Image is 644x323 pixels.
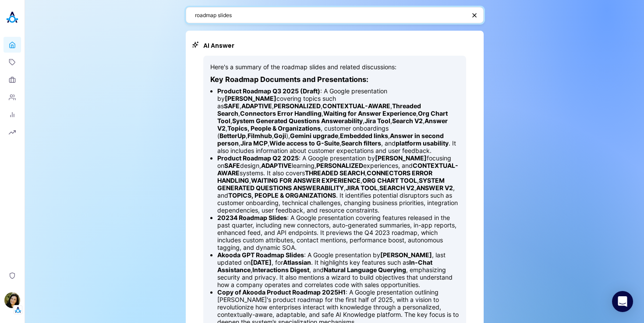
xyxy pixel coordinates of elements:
img: Akooda Logo [4,9,21,26]
strong: ANSWER V2 [416,184,453,192]
strong: ORG CHART TOOL [362,177,417,184]
strong: Connectors Error Handling [240,110,322,117]
button: Ilana DjemalTenant Logo [4,289,21,314]
strong: PERSONALIZED [274,102,321,110]
strong: Product Roadmap Q3 2025 (Draft) [217,87,320,95]
strong: Threaded Search [217,102,421,117]
strong: [DATE] [251,259,272,266]
strong: ADAPTIVE [261,162,292,169]
strong: Copy of Akooda Product Roadmap 2025H1 [217,288,346,296]
div: Open Intercom Messenger [612,291,633,312]
strong: Goji [274,132,286,139]
img: Tenant Logo [14,305,22,314]
strong: Answer V2 [217,117,448,132]
strong: PERSONALIZED [316,162,363,169]
strong: Wide access to G-Suite [269,139,340,147]
strong: Natural Language Querying [324,266,406,273]
strong: Jira Tool [364,117,390,124]
strong: Jira MCP [241,139,268,147]
strong: Waiting for Answer Experience [323,110,416,117]
strong: Topics, People & Organizations [227,124,321,132]
strong: [PERSON_NAME] [380,251,432,259]
strong: SAFE [224,102,240,110]
strong: SYSTEM GENERATED QUESTIONS ANSWERABILITY [217,177,445,192]
p: Here's a summary of the roadmap slides and related discussions: [210,63,459,71]
strong: Answer in second person [217,132,444,147]
strong: ADAPTIVE [241,102,272,110]
strong: TOPICS, PEOPLE & ORGANIZATIONS [228,192,336,199]
h2: AI Answer [203,41,466,50]
strong: Embedded links [340,132,388,139]
li: : A Google presentation by , last updated on , for . It highlights key features such as , , and ,... [217,251,459,288]
strong: Org Chart Tool [217,110,448,124]
strong: Akooda GPT Roadmap Slides [217,251,304,259]
strong: 20234 Roadmap Slides [217,214,287,221]
strong: Product Roadmap Q2 2025 [217,154,299,162]
strong: JIRA TOOL [346,184,378,192]
li: : A Google presentation covering features released in the past quarter, including new connectors,... [217,214,459,251]
strong: Search V2 [392,117,423,124]
strong: Interactions Digest [252,266,309,273]
strong: THREADED SEARCH [305,169,365,177]
img: Ilana Djemal [4,292,20,308]
strong: SAFE [224,162,240,169]
li: : A Google presentation by focusing on design, learning, experiences, and systems. It also covers... [217,154,459,214]
strong: CONTEXTUAL-AWARE [217,162,458,177]
strong: BetterUp [219,132,246,139]
strong: System Generated Questions Answerability [232,117,363,124]
strong: Search filters [341,139,381,147]
strong: CONTEXTUAL-AWARE [322,102,390,110]
strong: CONNECTORS ERROR HANDLING [217,169,432,184]
strong: Gemini upgrade [290,132,338,139]
textarea: roadmap slides [195,11,466,19]
strong: [PERSON_NAME] [225,95,276,102]
strong: Atlassian [283,259,311,266]
strong: WAITING FOR ANSWER EXPERIENCE [251,177,361,184]
li: : A Google presentation by covering topics such as , , , , , , , , , , , , , customer onboardings... [217,87,459,154]
strong: platform usability [396,139,449,147]
h3: Key Roadmap Documents and Presentations: [210,75,459,84]
strong: SEARCH V2 [379,184,414,192]
strong: [PERSON_NAME] [375,154,427,162]
strong: In-Chat Assistance [217,259,432,273]
strong: Filmhub [248,132,272,139]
